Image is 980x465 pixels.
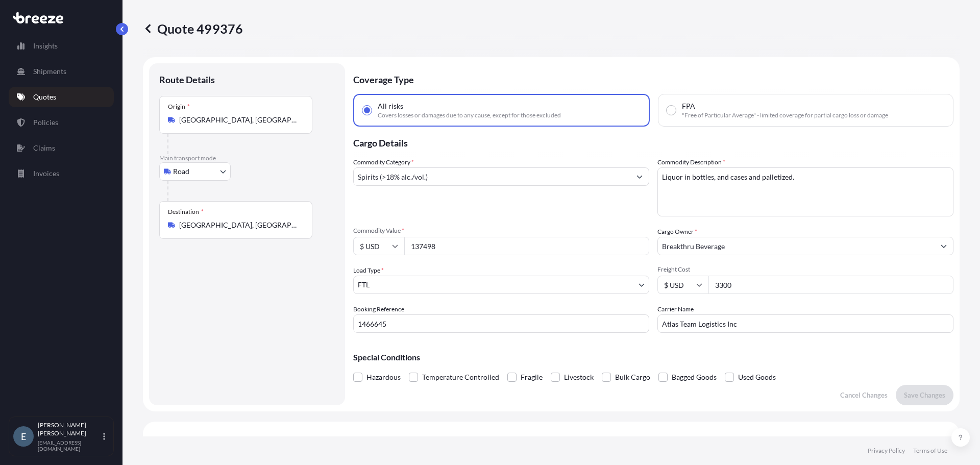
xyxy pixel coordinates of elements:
a: Privacy Policy [868,447,905,455]
a: Quotes [9,87,114,107]
a: Shipments [9,61,114,82]
div: Destination [168,208,204,216]
span: Hazardous [366,370,401,385]
span: Temperature Controlled [422,370,499,385]
span: FPA [682,101,695,111]
div: Origin [168,103,190,111]
button: Cancel Changes [832,385,896,405]
input: All risksCovers losses or damages due to any cause, except for those excluded [362,106,372,115]
input: Type amount [404,237,649,255]
a: Policies [9,112,114,133]
input: Your internal reference [353,314,649,333]
p: Save Changes [904,390,945,400]
label: Carrier Name [657,304,694,314]
a: Claims [9,138,114,158]
span: Used Goods [738,370,776,385]
span: Load Type [353,265,384,276]
span: E [21,431,26,442]
p: Cancel Changes [840,390,888,400]
input: Origin [179,115,300,125]
p: [PERSON_NAME] [PERSON_NAME] [38,421,101,437]
a: Terms of Use [913,447,947,455]
span: Bagged Goods [672,370,717,385]
span: Commodity Value [353,227,649,235]
p: Cargo Details [353,127,953,157]
input: Select a commodity type [354,167,630,186]
input: Enter amount [708,276,953,294]
p: Quote 499376 [143,20,243,37]
span: Fragile [521,370,543,385]
span: Bulk Cargo [615,370,650,385]
span: Livestock [564,370,594,385]
input: Enter name [657,314,953,333]
input: FPA"Free of Particular Average" - limited coverage for partial cargo loss or damage [667,106,676,115]
input: Destination [179,220,300,230]
button: Select transport [159,162,231,181]
p: Route Details [159,74,215,86]
p: Quotes [33,92,56,102]
button: Show suggestions [630,167,649,186]
span: FTL [358,280,370,290]
span: "Free of Particular Average" - limited coverage for partial cargo loss or damage [682,111,888,119]
p: Claims [33,143,55,153]
button: Save Changes [896,385,953,405]
p: Shipments [33,66,66,77]
label: Cargo Owner [657,227,697,237]
p: Insights [33,41,58,51]
span: Covers losses or damages due to any cause, except for those excluded [378,111,561,119]
p: Main transport mode [159,154,335,162]
button: Show suggestions [935,237,953,255]
button: FTL [353,276,649,294]
label: Commodity Description [657,157,725,167]
a: Insights [9,36,114,56]
a: Invoices [9,163,114,184]
span: All risks [378,101,403,111]
p: [EMAIL_ADDRESS][DOMAIN_NAME] [38,439,101,452]
label: Commodity Category [353,157,414,167]
p: Policies [33,117,58,128]
input: Full name [658,237,935,255]
p: Invoices [33,168,59,179]
span: Freight Cost [657,265,953,274]
p: Special Conditions [353,353,953,361]
span: Road [173,166,189,177]
label: Booking Reference [353,304,404,314]
p: Coverage Type [353,63,953,94]
textarea: Liquor in bottles, and cases and palletized. [657,167,953,216]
